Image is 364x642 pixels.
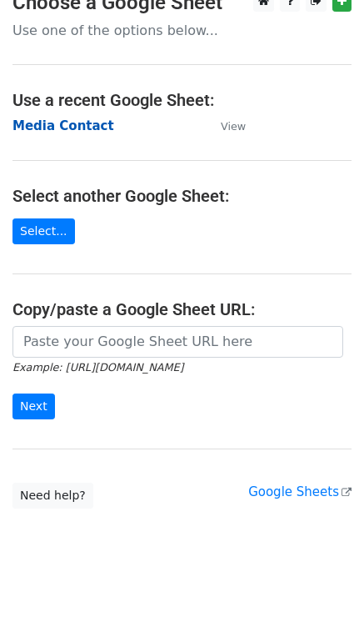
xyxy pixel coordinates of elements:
h4: Copy/paste a Google Sheet URL: [12,299,352,319]
small: Example: [URL][DOMAIN_NAME] [12,361,183,374]
a: Select... [12,218,75,244]
small: View [221,120,246,133]
h4: Use a recent Google Sheet: [12,90,352,110]
a: Need help? [12,483,93,509]
a: Google Sheets [248,484,352,499]
a: View [204,118,246,133]
input: Paste your Google Sheet URL here [12,326,343,358]
iframe: Chat Widget [281,562,364,642]
a: Media Contact [12,118,114,133]
input: Next [12,394,55,419]
p: Use one of the options below... [12,22,352,39]
h4: Select another Google Sheet: [12,186,352,206]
